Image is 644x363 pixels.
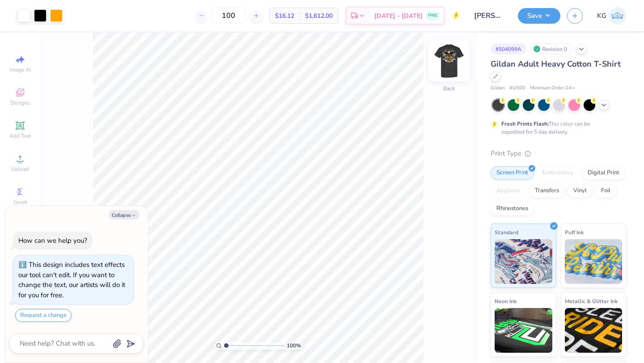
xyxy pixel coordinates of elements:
span: Image AI [10,66,31,73]
span: $16.12 [275,11,294,21]
span: Puff Ink [565,228,584,237]
img: Puff Ink [565,239,623,284]
span: Upload [11,165,29,173]
div: Foil [595,184,616,198]
span: Add Text [9,132,31,139]
span: KG [597,11,606,21]
input: – – [211,8,246,24]
img: Karin Gargus [609,7,626,25]
span: Minimum Order: 24 + [530,84,575,92]
div: Embroidery [537,166,579,180]
div: How can we help you? [18,236,87,245]
div: Digital Print [582,166,625,180]
button: Request a change [15,309,72,322]
span: Standard [495,228,518,237]
span: Designs [10,99,30,106]
div: Revision 0 [531,43,572,55]
div: Screen Print [491,166,534,180]
div: Print Type [491,148,626,159]
img: Standard [495,239,552,284]
span: Neon Ink [495,296,517,306]
div: This design includes text effects our tool can't edit. If you want to change the text, our artist... [18,260,125,300]
span: [DATE] - [DATE] [374,11,423,21]
div: Vinyl [568,184,593,198]
span: 100 % [287,342,301,350]
div: Back [443,84,455,93]
div: This color can be expedited for 5 day delivery. [501,120,611,136]
span: Greek [13,198,27,206]
span: $1,612.00 [305,11,333,21]
span: Gildan [491,84,505,92]
span: Gildan Adult Heavy Cotton T-Shirt [491,59,621,69]
img: Neon Ink [495,308,552,353]
span: # G500 [509,84,525,92]
button: Save [518,8,560,24]
div: Rhinestones [491,202,534,215]
img: Back [431,43,467,79]
img: Metallic & Glitter Ink [565,308,623,353]
span: Metallic & Glitter Ink [565,296,618,306]
span: FREE [428,13,437,19]
a: KG [597,7,626,25]
div: # 504099A [491,43,526,55]
button: Collapse [109,210,139,219]
div: Transfers [529,184,565,198]
strong: Fresh Prints Flash: [501,120,549,127]
div: Applique [491,184,526,198]
input: Untitled Design [467,7,511,25]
